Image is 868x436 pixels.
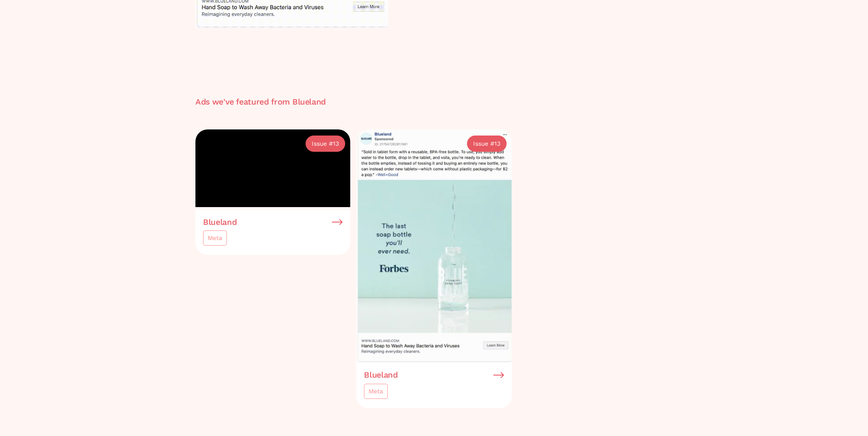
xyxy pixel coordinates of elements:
[208,233,222,243] div: Meta
[333,139,339,149] div: 13
[364,384,388,399] a: Meta
[467,136,507,152] a: Issue #13
[369,386,383,396] div: Meta
[356,129,511,362] img: Blueland
[203,230,227,246] a: Meta
[312,139,333,149] div: Issue #
[473,139,494,149] div: Issue #
[364,371,397,380] h3: Blueland
[203,218,237,227] h3: Blueland
[494,139,500,149] div: 13
[292,97,326,107] h3: Blueland
[195,97,292,107] h3: Ads we've featured from
[364,371,504,380] a: Blueland
[306,136,345,152] a: Issue #13
[203,218,343,227] a: Blueland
